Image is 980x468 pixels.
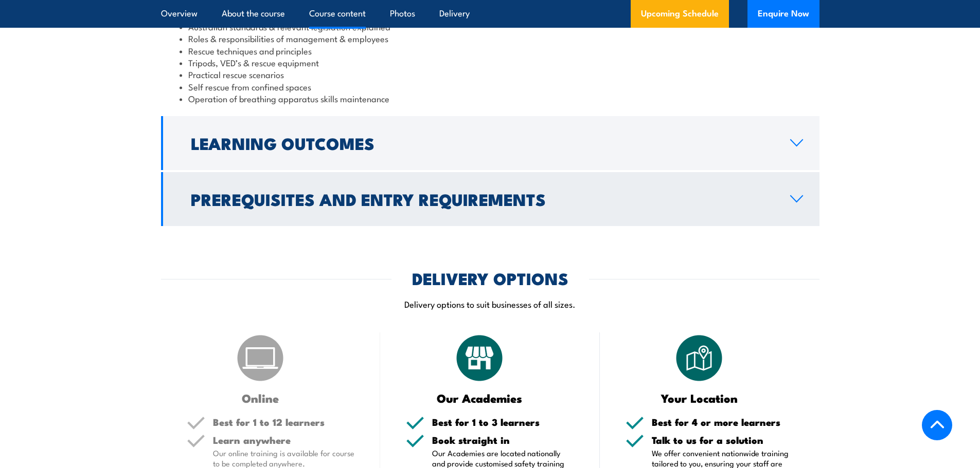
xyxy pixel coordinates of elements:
h2: Learning Outcomes [191,136,774,150]
h2: DELIVERY OPTIONS [412,271,568,285]
h5: Book straight in [432,435,574,445]
h2: Prerequisites and Entry Requirements [191,192,774,206]
li: Tripods, VED’s & rescue equipment [180,57,801,68]
li: Practical rescue scenarios [180,68,801,80]
p: Delivery options to suit businesses of all sizes. [161,298,819,310]
h5: Best for 1 to 3 learners [432,417,574,427]
a: Prerequisites and Entry Requirements [161,172,819,226]
h5: Best for 4 or more learners [652,417,794,427]
h3: Your Location [626,392,773,404]
li: Operation of breathing apparatus skills maintenance [180,92,801,104]
li: Rescue techniques and principles [180,45,801,57]
h3: Our Academies [406,392,554,404]
h5: Talk to us for a solution [652,435,794,445]
li: Self rescue from confined spaces [180,81,801,92]
h5: Learn anywhere [213,435,355,445]
h5: Best for 1 to 12 learners [213,417,355,427]
li: Roles & responsibilities of management & employees [180,32,801,44]
h3: Online [187,392,334,404]
a: Learning Outcomes [161,116,819,170]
